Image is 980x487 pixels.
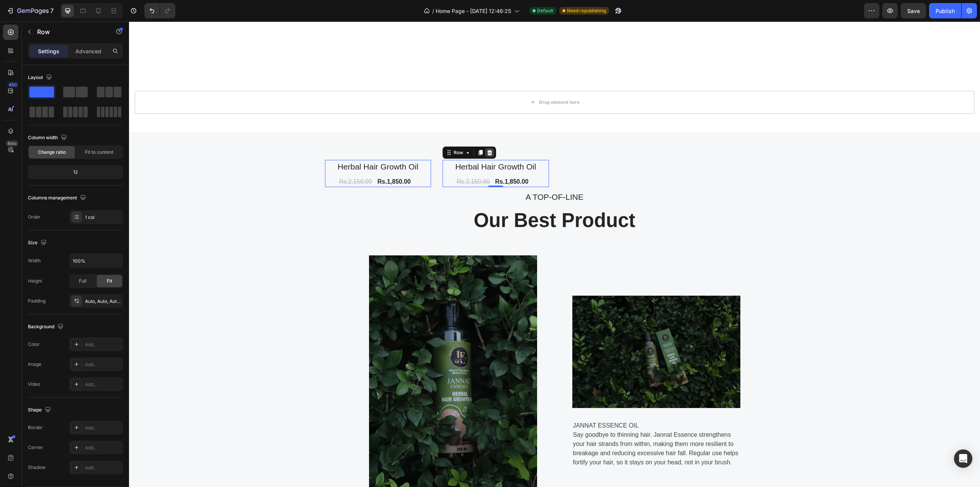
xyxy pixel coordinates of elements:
div: 1 col [85,214,121,221]
input: Auto [70,254,122,268]
div: Rs.1,850.00 [248,155,283,166]
h2: Our Best Product [196,186,655,212]
div: Corner [28,444,43,451]
img: Alt Image [240,234,408,487]
div: 450 [7,82,18,88]
img: Alt Image [443,274,611,387]
button: Save [901,3,926,18]
span: Save [907,8,920,14]
div: Publish [936,7,955,15]
div: Row [323,128,336,135]
span: Change ratio [38,149,66,156]
p: Settings [38,47,59,55]
div: Open Intercom Messenger [954,449,972,468]
p: A TOP-OF-LINE [197,169,655,182]
span: / [432,7,434,15]
div: Column width [28,133,69,143]
div: Add... [85,424,121,431]
div: Padding [28,298,46,304]
span: Fit [107,278,112,285]
div: Width [28,257,41,264]
iframe: Design area [129,21,980,487]
h2: Herbal Hair Growth Oil [314,138,420,152]
span: Need republishing [567,7,606,14]
div: Height [28,278,42,285]
div: Order [28,214,41,220]
div: Size [28,238,48,248]
div: Video [28,381,40,388]
span: Full [79,278,87,285]
div: Shadow [28,464,46,471]
div: Undo/Redo [144,3,175,18]
div: Shape [28,405,52,415]
div: Rs.2,150.00 [209,155,244,166]
div: Add... [85,361,121,368]
div: Border [28,424,43,431]
div: Rs.2,150.00 [327,155,361,166]
span: Default [537,7,553,14]
div: Background [28,322,65,332]
div: Drop element here [410,78,451,84]
span: Home Page - [DATE] 12:46:25 [436,7,511,15]
div: Add... [85,341,121,348]
button: Publish [929,3,961,18]
div: Layout [28,72,54,83]
div: Add... [85,444,121,451]
div: Beta [6,140,18,146]
div: Auto, Auto, Auto, Auto [85,298,121,305]
div: Rs.1,850.00 [365,155,400,166]
h2: Herbal Hair Growth Oil [196,138,302,152]
div: 12 [29,167,121,178]
p: Row [37,27,102,36]
div: Image [28,361,41,368]
p: JANNAT ESSENCE OIL Say goodbye to thinning hair. Jannat Essence strengthens your hair strands fro... [444,400,611,446]
div: Add... [85,381,121,388]
button: 7 [3,3,57,18]
p: 7 [50,6,54,15]
div: Color [28,341,40,348]
p: Advanced [75,47,101,55]
span: Fit to content [85,149,113,156]
div: Columns management [28,193,88,203]
div: Add... [85,464,121,471]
